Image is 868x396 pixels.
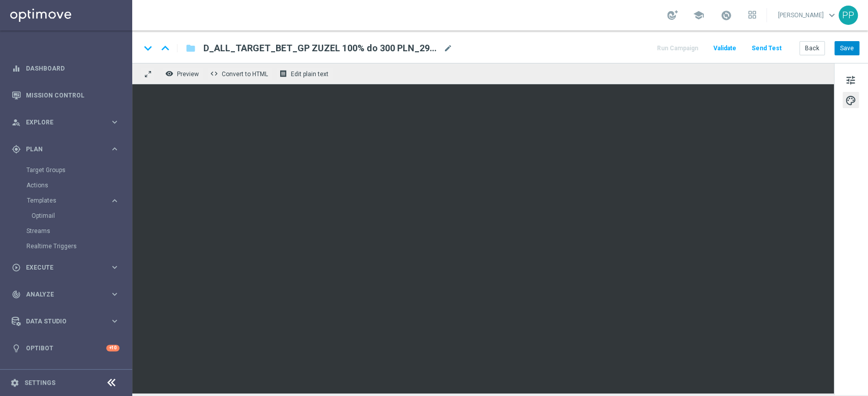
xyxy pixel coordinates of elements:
[32,208,131,223] div: Optimail
[24,380,55,386] a: Settings
[110,144,119,154] i: keyboard_arrow_right
[834,41,859,55] button: Save
[11,118,120,126] button: person_search Explore keyboard_arrow_right
[12,263,21,272] i: play_circle_outline
[12,55,119,82] div: Dashboard
[12,263,110,272] div: Execute
[11,91,120,100] button: Mission Control
[11,317,120,325] button: Data Studio keyboard_arrow_right
[839,6,858,25] div: PP
[11,64,120,73] button: equalizer Dashboard
[11,290,120,299] button: track_changes Analyze keyboard_arrow_right
[12,145,110,154] div: Plan
[110,316,119,326] i: keyboard_arrow_right
[291,71,328,78] span: Edit plain text
[26,223,131,239] div: Streams
[26,291,110,298] span: Analyze
[26,178,131,193] div: Actions
[27,197,100,204] span: Templates
[845,94,856,107] span: palette
[11,344,120,352] button: lightbulb Optibot +10
[27,197,110,204] div: Templates
[26,181,106,189] a: Actions
[110,262,119,272] i: keyboard_arrow_right
[26,242,106,250] a: Realtime Triggers
[163,67,203,80] button: remove_red_eye Preview
[12,118,21,127] i: person_search
[26,193,131,223] div: Templates
[26,239,131,254] div: Realtime Triggers
[799,41,825,55] button: Back
[12,118,110,127] div: Explore
[693,10,704,21] span: school
[140,41,156,56] i: keyboard_arrow_down
[277,67,333,80] button: receipt Edit plain text
[26,166,106,174] a: Target Groups
[207,67,273,80] button: code Convert to HTML
[11,145,120,153] button: gps_fixed Plan keyboard_arrow_right
[26,82,119,109] a: Mission Control
[158,41,173,56] i: keyboard_arrow_up
[26,162,131,178] div: Target Groups
[110,289,119,299] i: keyboard_arrow_right
[826,10,837,21] span: keyboard_arrow_down
[185,40,197,56] button: folder
[11,263,120,272] button: play_circle_outline Execute keyboard_arrow_right
[26,119,110,125] span: Explore
[186,42,196,54] i: folder
[443,44,453,53] span: mode_edit
[845,74,856,87] span: tune
[12,64,21,73] i: equalizer
[26,227,106,235] a: Streams
[222,71,268,78] span: Convert to HTML
[26,318,110,324] span: Data Studio
[12,335,119,361] div: Optibot
[750,42,783,55] button: Send Test
[712,42,738,55] button: Validate
[26,196,120,205] button: Templates keyboard_arrow_right
[12,82,119,109] div: Mission Control
[177,71,199,78] span: Preview
[713,45,736,52] span: Validate
[12,317,110,326] div: Data Studio
[210,70,218,78] span: code
[32,212,106,220] a: Optimail
[12,290,110,299] div: Analyze
[106,345,119,351] div: +10
[110,117,119,127] i: keyboard_arrow_right
[777,8,839,23] a: [PERSON_NAME]keyboard_arrow_down
[10,378,19,387] i: settings
[12,145,21,154] i: gps_fixed
[843,72,859,88] button: tune
[843,92,859,108] button: palette
[279,70,287,78] i: receipt
[165,70,173,78] i: remove_red_eye
[203,42,439,54] span: D_ALL_TARGET_BET_GP ZUZEL 100% do 300 PLN_290825
[110,196,119,206] i: keyboard_arrow_right
[12,290,21,299] i: track_changes
[26,146,110,152] span: Plan
[26,55,119,82] a: Dashboard
[12,344,21,353] i: lightbulb
[26,265,110,271] span: Execute
[26,335,106,361] a: Optibot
